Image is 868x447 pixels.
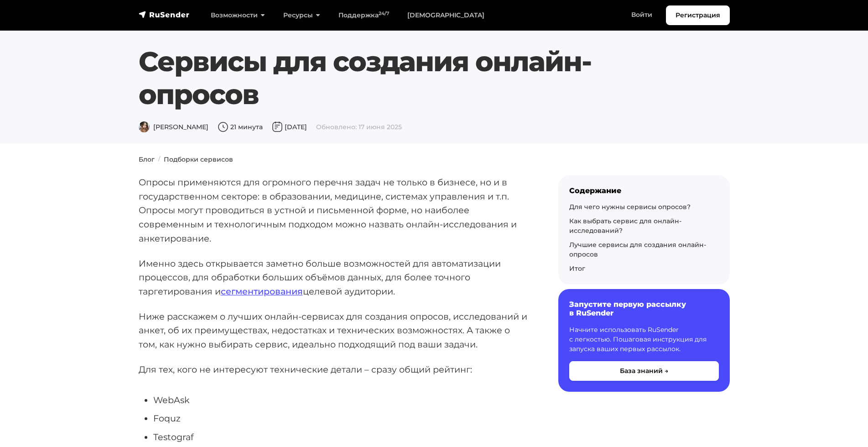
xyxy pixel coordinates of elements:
[569,203,691,211] a: Для чего нужны сервисы опросов?
[569,361,719,381] button: База знаний →
[569,241,706,258] a: Лучшие сервисы для создания онлайн-опросов
[218,123,263,131] span: 21 минута
[139,257,529,299] p: Именно здесь открывается заметно больше возможностей для автоматизации процессов, для обработки б...
[202,6,274,25] a: Возможности
[316,123,402,131] span: Обновлено: 17 июня 2025
[622,5,661,24] a: Войти
[569,186,719,195] div: Содержание
[139,363,529,377] p: Для тех, кого не интересуют технические детали – сразу общий рейтинг:
[139,175,529,246] p: Опросы применяются для огромного перечня задач не только в бизнесе, но и в государственном сектор...
[139,155,155,163] a: Блог
[569,264,585,273] a: Итог
[272,121,283,132] img: Дата публикации
[139,123,208,131] span: [PERSON_NAME]
[398,6,494,25] a: [DEMOGRAPHIC_DATA]
[139,45,680,111] h1: Сервисы для создания онлайн-опросов
[153,393,529,407] li: WebAsk
[558,289,730,391] a: Запустите первую рассылку в RuSender Начните использовать RuSender с легкостью. Пошаговая инструк...
[153,430,529,444] li: Testograf
[666,5,730,25] a: Регистрация
[329,6,398,25] a: Поддержка24/7
[139,310,529,352] p: Ниже расскажем о лучших онлайн-сервисах для создания опросов, исследований и анкет, об их преимущ...
[153,411,529,426] li: Foquz
[274,6,329,25] a: Ресурсы
[133,155,735,164] nav: breadcrumb
[569,325,719,354] p: Начните использовать RuSender с легкостью. Пошаговая инструкция для запуска ваших первых рассылок.
[272,123,307,131] span: [DATE]
[569,217,681,235] a: Как выбрать сервис для онлайн-исследований?
[139,10,190,19] img: RuSender
[569,300,719,317] h6: Запустите первую рассылку в RuSender
[218,121,229,132] img: Время чтения
[155,155,233,164] li: Подборки сервисов
[221,286,303,297] a: сегментирования
[379,11,389,16] sup: 24/7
